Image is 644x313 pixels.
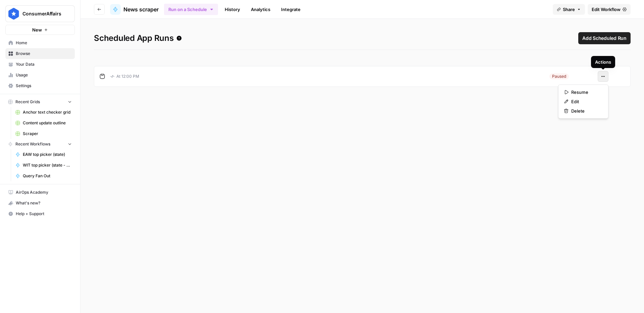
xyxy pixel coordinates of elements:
[32,26,42,33] span: New
[23,131,72,137] span: Scraper
[5,139,75,149] button: Recent Workflows
[110,73,139,79] p: At 12:00 PM
[23,173,72,179] span: Query Fan Out
[549,73,569,79] div: Paused
[582,35,627,42] span: Add Scheduled Run
[16,83,72,89] span: Settings
[5,25,75,35] button: New
[12,107,75,118] a: Anchor text checker grid
[22,10,63,17] span: ConsumerAffairs
[5,198,75,208] button: What's new?
[571,108,600,114] span: Delete
[221,4,244,15] a: History
[94,33,182,44] span: Scheduled App Runs
[12,118,75,128] a: Content update outline
[5,5,75,22] button: Workspace: ConsumerAffairs
[5,80,75,91] a: Settings
[563,6,575,13] span: Share
[5,38,75,48] a: Home
[247,4,274,15] a: Analytics
[592,6,621,13] span: Edit Workflow
[16,72,72,78] span: Usage
[12,128,75,139] a: Scraper
[16,61,72,67] span: Your Data
[16,211,72,217] span: Help + Support
[578,32,631,44] button: Add Scheduled Run
[595,59,611,65] div: Actions
[15,141,50,147] span: Recent Workflows
[8,8,20,20] img: ConsumerAffairs Logo
[571,89,600,96] span: Resume
[12,171,75,181] a: Query Fan Out
[277,4,305,15] a: Integrate
[123,5,159,13] span: News scraper
[15,99,40,105] span: Recent Grids
[16,189,72,195] span: AirOps Academy
[588,4,631,15] a: Edit Workflow
[5,70,75,80] a: Usage
[12,149,75,160] a: EAW top picker (state)
[164,4,218,15] button: Run on a Schedule
[5,59,75,70] a: Your Data
[16,51,72,57] span: Browse
[553,4,585,15] button: Share
[12,160,75,171] a: WIT top picker (state - new)
[110,4,159,15] a: News scraper
[5,208,75,219] button: Help + Support
[5,48,75,59] a: Browse
[5,187,75,198] a: AirOps Academy
[23,109,72,115] span: Anchor text checker grid
[23,162,72,168] span: WIT top picker (state - new)
[23,151,72,158] span: EAW top picker (state)
[23,120,72,126] span: Content update outline
[571,98,600,105] span: Edit
[16,40,72,46] span: Home
[5,97,75,107] button: Recent Grids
